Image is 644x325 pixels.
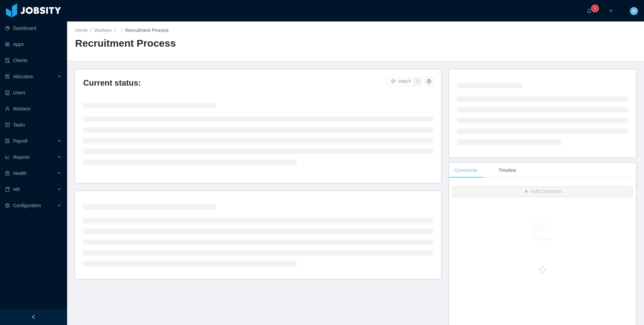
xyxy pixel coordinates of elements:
[94,28,112,33] a: Workers
[5,187,10,192] i: icon: book
[5,21,62,35] a: icon: pie-chartDashboard
[5,38,62,51] a: icon: appstoreApps
[13,154,30,160] span: Reports
[13,171,26,176] span: Health
[121,28,122,33] span: /
[5,102,62,115] a: icon: userWorkers
[425,78,433,86] button: icon: setting
[587,8,592,13] i: icon: bell
[90,28,92,33] span: /
[449,163,483,178] div: Comments
[125,28,169,33] span: Recruitment Process
[592,5,598,12] sup: 0
[608,8,613,13] i: icon: plus
[493,163,521,178] div: Timeline
[5,155,10,159] i: icon: line-chart
[75,37,356,50] h2: Recruitment Process
[13,74,34,79] span: Allocation
[452,186,633,197] button: icon: plusAdd Comment
[13,138,28,144] span: Payroll
[5,74,10,79] i: icon: solution
[632,7,636,15] span: H
[5,203,10,208] i: icon: setting
[5,86,62,99] a: icon: robotUsers
[5,118,62,132] a: icon: profileTasks
[83,78,387,88] h3: Current status:
[414,78,422,86] button: 0
[5,54,62,67] a: icon: auditClients
[5,171,10,176] i: icon: medicine-box
[75,28,88,33] a: Home
[13,203,41,208] span: Configuration
[114,28,116,33] span: /
[13,187,20,192] span: HR
[5,139,10,143] i: icon: file-protect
